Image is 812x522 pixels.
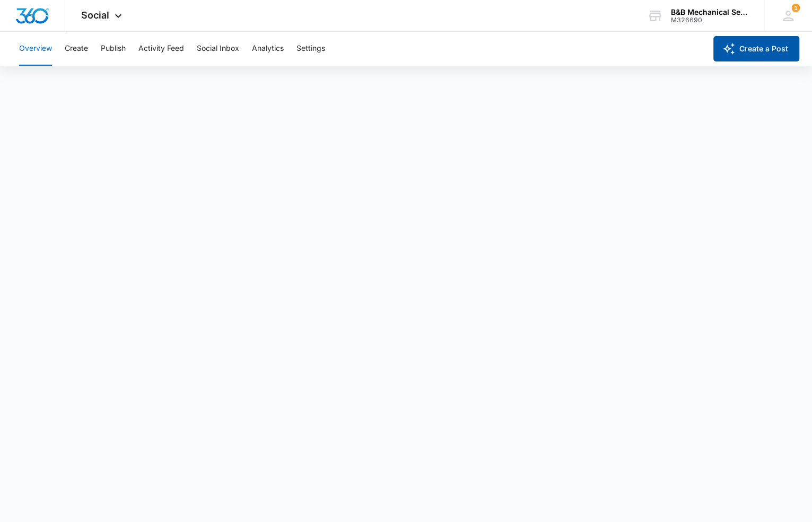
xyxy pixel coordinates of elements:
[791,4,800,12] span: 1
[81,10,109,21] span: Social
[65,32,88,66] button: Create
[671,16,748,24] div: account id
[101,32,126,66] button: Publish
[713,36,799,61] button: Create a Post
[252,32,284,66] button: Analytics
[296,32,325,66] button: Settings
[19,32,52,66] button: Overview
[671,8,748,16] div: account name
[197,32,239,66] button: Social Inbox
[791,4,800,12] div: notifications count
[138,32,184,66] button: Activity Feed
